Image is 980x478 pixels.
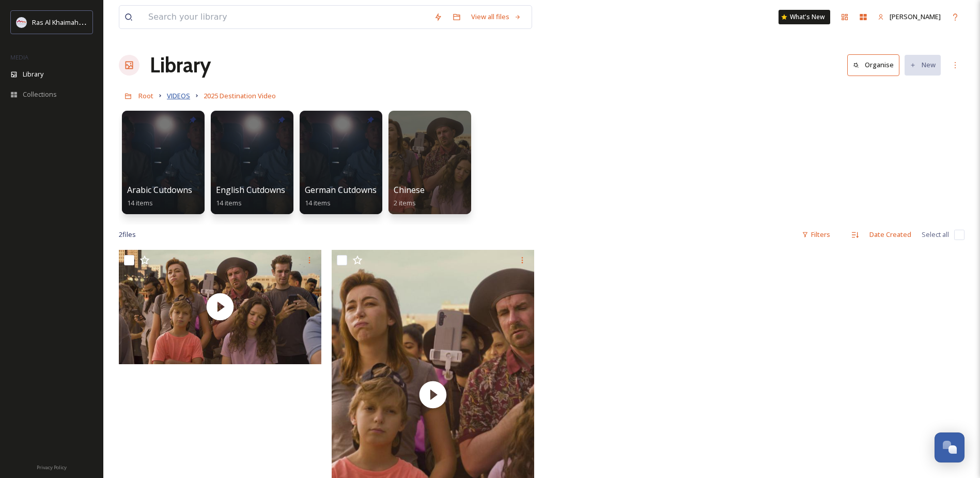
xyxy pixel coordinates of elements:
[905,55,941,75] button: New
[466,7,526,27] a: View all files
[204,91,276,100] span: 2025 Destination Video
[138,89,153,102] a: Root
[32,17,178,27] span: Ras Al Khaimah Tourism Development Authority
[216,184,285,196] span: English Cutdowns
[305,185,377,207] a: German Cutdowns14 items
[143,6,429,28] input: Search your library
[119,230,136,240] span: 2 file s
[10,53,28,61] span: MEDIA
[394,184,425,196] span: Chinese
[873,7,946,27] a: [PERSON_NAME]
[138,91,153,100] span: Root
[216,198,242,207] span: 14 items
[922,230,949,240] span: Select all
[216,185,285,207] a: English Cutdowns14 items
[779,10,830,24] a: What's New
[305,184,377,196] span: German Cutdowns
[37,460,67,473] a: Privacy Policy
[394,185,425,207] a: Chinese2 items
[17,17,27,27] img: Logo_RAKTDA_RGB-01.png
[935,432,965,462] button: Open Chat
[119,250,321,364] img: thumbnail
[864,225,916,245] div: Date Created
[37,464,67,471] span: Privacy Policy
[847,54,899,76] button: Organise
[797,225,835,245] div: Filters
[204,89,276,102] a: 2025 Destination Video
[127,198,153,207] span: 14 items
[167,89,190,102] a: VIDEOS
[127,184,192,196] span: Arabic Cutdowns
[305,198,331,207] span: 14 items
[847,54,905,76] a: Organise
[127,185,192,207] a: Arabic Cutdowns14 items
[23,89,57,99] span: Collections
[167,91,190,100] span: VIDEOS
[150,50,211,81] a: Library
[394,198,416,207] span: 2 items
[890,12,941,21] span: [PERSON_NAME]
[23,69,43,79] span: Library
